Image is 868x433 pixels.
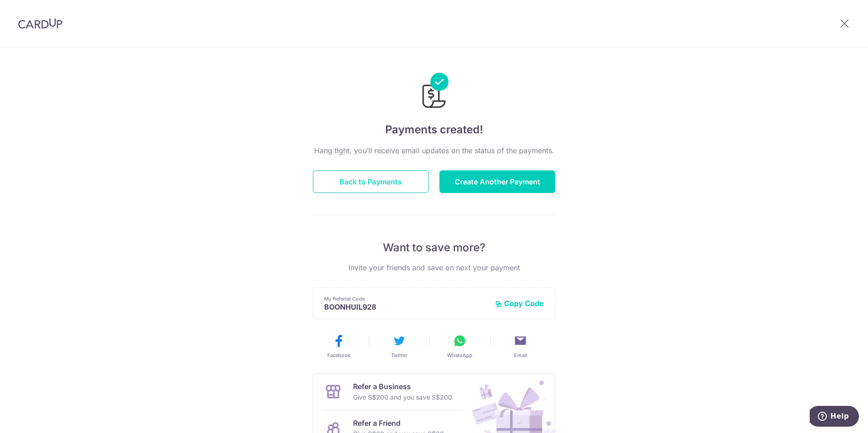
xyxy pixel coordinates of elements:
[514,352,527,359] span: Email
[313,145,555,156] p: Hang tight, you’ll receive email updates on the status of the payments.
[313,262,555,273] p: Invite your friends and save on next your payment
[439,170,555,193] button: Create Another Payment
[494,334,547,359] button: Email
[353,381,452,392] p: Refer a Business
[373,334,426,359] button: Twitter
[447,352,472,359] span: WhatsApp
[433,334,486,359] button: WhatsApp
[18,18,62,29] img: CardUp
[353,418,444,428] p: Refer a Friend
[313,170,429,193] button: Back to Payments
[391,352,407,359] span: Twitter
[810,406,859,428] iframe: Opens a widget where you can find more information
[353,392,452,403] p: Give S$200 and you save S$200
[420,73,448,111] img: Payments
[313,122,555,138] h4: Payments created!
[324,295,488,302] p: My Referral Code
[313,240,555,255] p: Want to save more?
[327,352,350,359] span: Facebook
[495,299,544,308] button: Copy Code
[324,302,488,311] p: BOONHUIL928
[312,334,365,359] button: Facebook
